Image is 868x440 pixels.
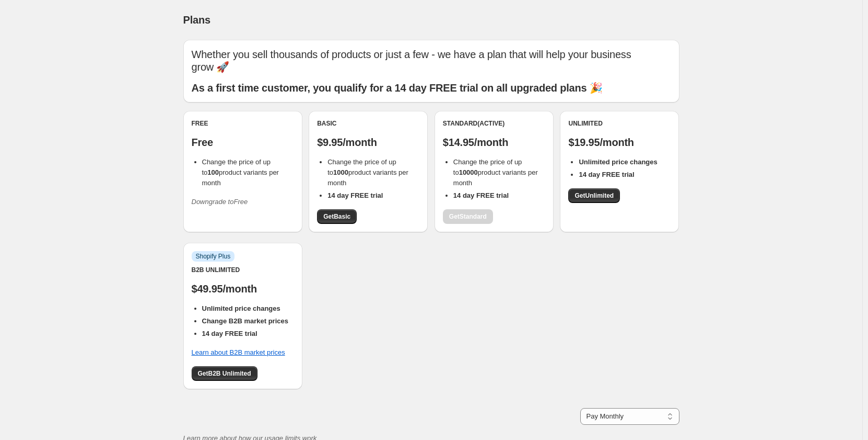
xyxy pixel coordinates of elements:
p: Free [192,136,294,149]
span: Change the price of up to product variants per month [453,158,538,187]
span: Plans [183,14,210,26]
b: 100 [207,168,219,176]
b: Unlimited price changes [202,304,280,312]
div: B2B Unlimited [192,266,294,274]
i: Downgrade to Free [192,198,248,206]
div: Free [192,119,294,128]
p: Whether you sell thousands of products or just a few - we have a plan that will help your busines... [192,48,671,73]
p: $14.95/month [443,136,545,149]
b: 14 day FREE trial [579,171,634,178]
p: $49.95/month [192,283,294,295]
span: Shopify Plus [196,252,231,261]
span: Get Unlimited [574,191,614,200]
a: GetB2B Unlimited [192,366,257,381]
div: Basic [317,119,419,128]
button: Downgrade toFree [185,194,254,210]
span: Get B2B Unlimited [198,369,251,378]
a: GetBasic [317,209,357,224]
span: Change the price of up to product variants per month [202,158,279,187]
p: $19.95/month [568,136,671,149]
b: As a first time customer, you qualify for a 14 day FREE trial on all upgraded plans 🎉 [192,82,603,94]
a: GetUnlimited [568,188,620,203]
b: Unlimited price changes [579,158,657,166]
b: 14 day FREE trial [202,330,257,337]
span: Get Basic [323,212,350,221]
span: Change the price of up to product variants per month [327,158,408,187]
div: Unlimited [568,119,671,128]
div: Standard (Active) [443,119,545,128]
b: 14 day FREE trial [453,191,509,199]
b: Change B2B market prices [202,317,288,325]
b: 14 day FREE trial [327,191,383,199]
b: 10000 [459,168,478,176]
b: 1000 [333,168,348,176]
p: $9.95/month [317,136,419,149]
a: Learn about B2B market prices [192,348,285,356]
